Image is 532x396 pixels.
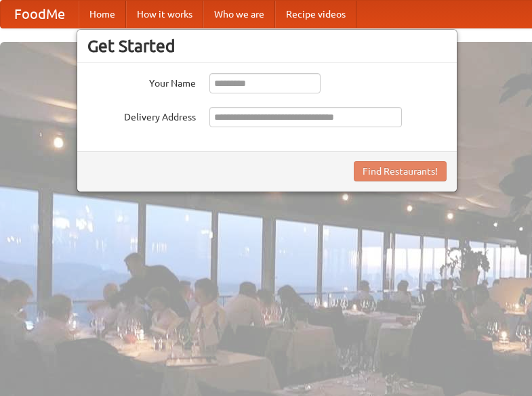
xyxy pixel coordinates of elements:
[275,1,356,28] a: Recipe videos
[126,1,203,28] a: How it works
[87,107,196,124] label: Delivery Address
[87,36,447,56] h3: Get Started
[79,1,126,28] a: Home
[1,1,79,28] a: FoodMe
[87,73,196,90] label: Your Name
[354,161,447,181] button: Find Restaurants!
[203,1,275,28] a: Who we are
